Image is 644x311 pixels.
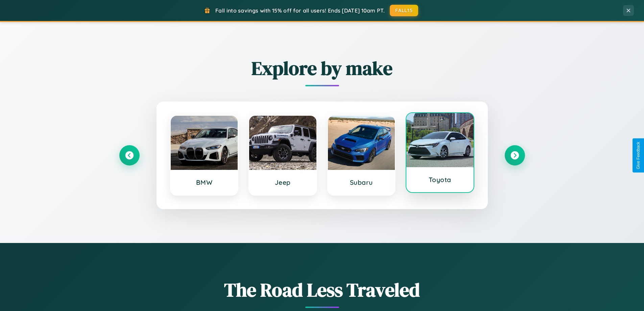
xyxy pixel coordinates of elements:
[119,55,525,81] h2: Explore by make
[177,178,231,186] h3: BMW
[636,142,641,169] div: Give Feedback
[413,176,467,184] h3: Toyota
[390,5,418,16] button: FALL15
[256,178,310,186] h3: Jeep
[335,178,388,186] h3: Subaru
[215,7,385,14] span: Fall into savings with 15% off for all users! Ends [DATE] 10am PT.
[119,277,525,303] h1: The Road Less Traveled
